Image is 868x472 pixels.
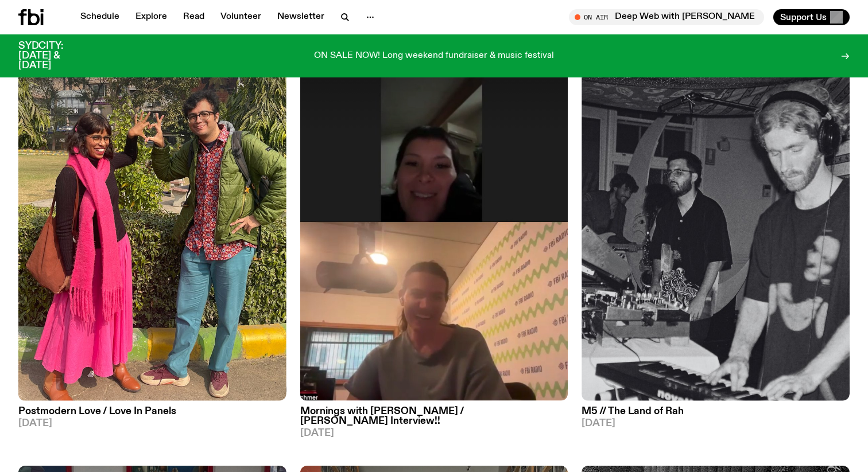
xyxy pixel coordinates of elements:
[129,9,174,25] a: Explore
[300,401,568,438] a: Mornings with [PERSON_NAME] / [PERSON_NAME] Interview!![DATE]
[73,9,126,25] a: Schedule
[582,419,850,428] span: [DATE]
[300,407,568,426] h3: Mornings with [PERSON_NAME] / [PERSON_NAME] Interview!!
[176,9,211,25] a: Read
[569,9,764,25] button: On AirDeep Web with [PERSON_NAME]
[300,428,568,438] span: [DATE]
[314,51,554,61] p: ON SALE NOW! Long weekend fundraiser & music festival
[214,9,268,25] a: Volunteer
[18,407,286,416] h3: Postmodern Love / Love In Panels
[582,401,850,428] a: M5 // The Land of Rah[DATE]
[18,419,286,428] span: [DATE]
[773,9,850,25] button: Support Us
[780,12,827,22] span: Support Us
[270,9,331,25] a: Newsletter
[18,41,92,71] h3: SYDCITY: [DATE] & [DATE]
[582,407,850,416] h3: M5 // The Land of Rah
[18,401,286,428] a: Postmodern Love / Love In Panels[DATE]
[300,44,568,400] img: A poor quality screenshot of the Zoom conversation between Jim and Saya Gray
